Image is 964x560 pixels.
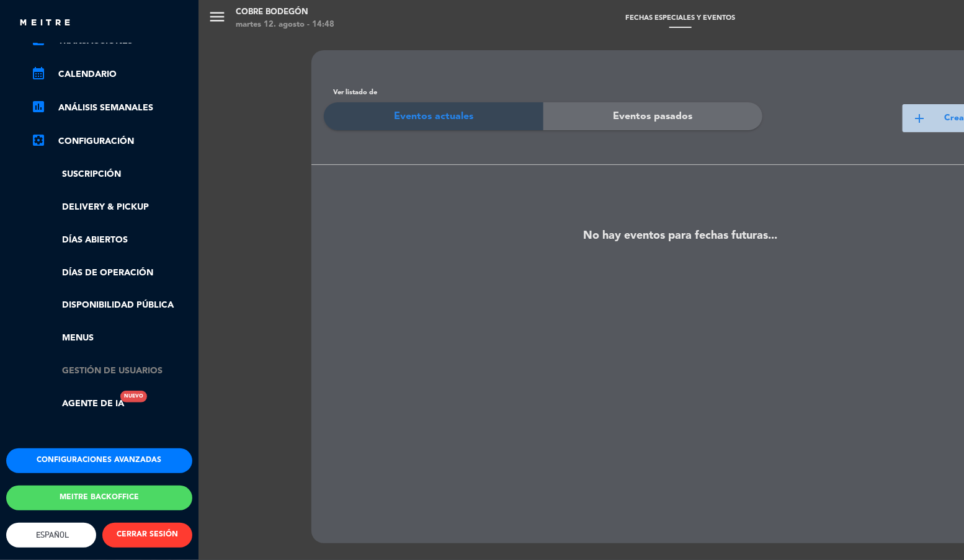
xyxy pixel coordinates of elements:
[31,133,46,148] i: settings_applications
[102,523,192,548] button: CERRAR SESIÓN
[31,99,46,114] i: assessment
[31,134,192,149] a: Configuración
[31,397,124,411] a: Agente de IANuevo
[120,391,147,402] div: Nuevo
[31,266,192,280] a: Días de Operación
[6,486,192,510] button: Meitre backoffice
[31,233,192,247] a: Días abiertos
[19,19,71,28] img: MEITRE
[31,66,46,81] i: calendar_month
[31,331,192,345] a: Menus
[31,67,192,82] a: calendar_monthCalendario
[6,448,192,473] button: Configuraciones avanzadas
[31,167,192,182] a: Suscripción
[31,298,192,313] a: Disponibilidad pública
[31,100,192,115] a: assessmentANÁLISIS SEMANALES
[31,364,192,378] a: Gestión de usuarios
[31,200,192,215] a: Delivery & Pickup
[33,530,69,540] span: Español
